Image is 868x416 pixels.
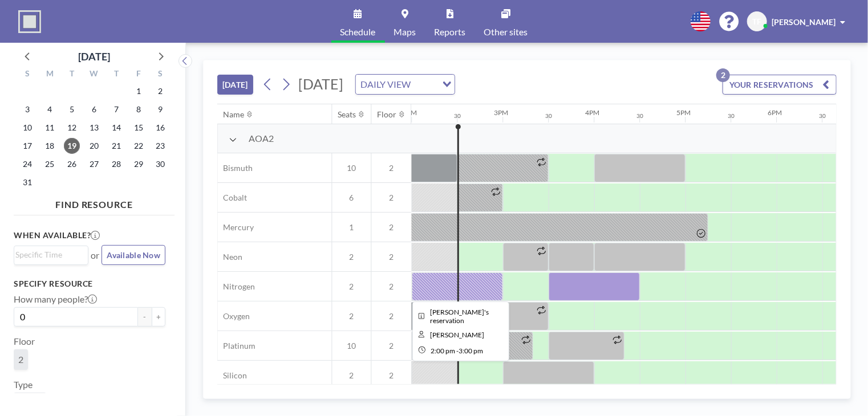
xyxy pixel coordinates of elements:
div: 30 [820,112,826,120]
span: 2 [372,370,412,381]
span: 2 [372,341,412,351]
span: 6 [332,193,371,203]
div: Name [224,109,245,120]
span: Tuesday, August 26, 2025 [64,156,80,172]
span: Wednesday, August 20, 2025 [86,138,102,154]
span: Available Now [107,250,160,260]
span: or [91,250,99,261]
span: 2:00 PM [431,346,456,355]
span: Saturday, August 23, 2025 [153,138,169,154]
button: [DATE] [217,75,253,95]
span: 2 [332,370,371,381]
div: Floor [378,109,397,120]
span: Platinum [218,341,256,351]
span: Thursday, August 28, 2025 [108,156,124,172]
div: [DATE] [78,48,110,64]
span: 10 [332,163,371,173]
span: Friday, August 15, 2025 [131,120,147,136]
span: 2 [332,282,371,292]
h3: Specify resource [14,279,165,289]
span: Tom's reservation [430,308,489,325]
p: 2 [716,68,730,82]
button: - [138,307,152,327]
div: W [83,67,106,82]
div: S [149,67,172,82]
span: Nitrogen [218,282,255,292]
span: Monday, August 25, 2025 [42,156,58,172]
span: - [457,346,459,355]
span: Oxygen [218,311,250,321]
span: TF [753,17,762,27]
span: 2 [372,282,412,292]
span: 2 [372,311,412,321]
span: 3:00 PM [459,346,484,355]
label: How many people? [14,293,97,305]
span: Bismuth [218,163,253,173]
span: Cobalt [218,193,248,203]
div: F [127,67,149,82]
button: + [152,307,165,327]
div: 30 [637,112,644,120]
div: Seats [338,109,356,120]
span: Neon [218,252,243,262]
span: Mercury [218,222,254,233]
span: 2 [18,354,23,365]
div: 5PM [677,108,691,117]
span: Other sites [484,27,528,36]
span: Monday, August 18, 2025 [42,138,58,154]
span: Friday, August 8, 2025 [131,101,147,117]
button: YOUR RESERVATIONS2 [723,75,837,95]
span: 10 [332,341,371,351]
span: Wednesday, August 13, 2025 [86,120,102,136]
span: Saturday, August 2, 2025 [153,83,169,99]
span: Tuesday, August 19, 2025 [64,138,80,154]
span: Schedule [340,27,376,36]
span: Maps [394,27,416,36]
span: 2 [372,193,412,203]
span: Monday, August 11, 2025 [42,120,58,136]
div: 6PM [768,108,782,117]
div: Search for option [356,75,455,94]
span: 2 [372,222,412,233]
span: Tuesday, August 12, 2025 [64,120,80,136]
span: [DATE] [298,75,343,92]
span: 2 [372,163,412,173]
span: Sunday, August 24, 2025 [19,156,35,172]
label: Floor [14,336,35,347]
span: Thursday, August 21, 2025 [108,138,124,154]
span: 2 [332,252,371,262]
span: Saturday, August 16, 2025 [153,120,169,136]
span: Tuesday, August 5, 2025 [64,101,80,117]
span: 2 [332,311,371,321]
input: Search for option [15,248,82,261]
span: DAILY VIEW [358,77,413,92]
div: 30 [455,112,461,120]
div: 3PM [494,108,509,117]
span: Sunday, August 3, 2025 [19,101,35,117]
span: Saturday, August 30, 2025 [153,156,169,172]
span: Saturday, August 9, 2025 [153,101,169,117]
span: Thursday, August 14, 2025 [108,120,124,136]
span: [PERSON_NAME] [772,17,835,27]
span: Silicon [218,370,248,381]
span: Thursday, August 7, 2025 [108,101,124,117]
img: organization-logo [18,10,41,33]
span: Friday, August 1, 2025 [131,83,147,99]
div: 4PM [586,108,600,117]
div: M [39,67,61,82]
span: Sunday, August 10, 2025 [19,120,35,136]
h4: FIND RESOURCE [14,194,175,210]
div: 30 [728,112,735,120]
div: Search for option [14,246,88,263]
span: Wednesday, August 6, 2025 [86,101,102,117]
div: T [105,67,127,82]
span: Monday, August 4, 2025 [42,101,58,117]
span: Wednesday, August 27, 2025 [86,156,102,172]
span: 1 [332,222,371,233]
span: Tom Fishman [430,331,484,339]
label: Type [14,379,33,390]
div: T [61,67,83,82]
div: 30 [546,112,553,120]
input: Search for option [414,77,436,92]
span: Sunday, August 17, 2025 [19,138,35,154]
